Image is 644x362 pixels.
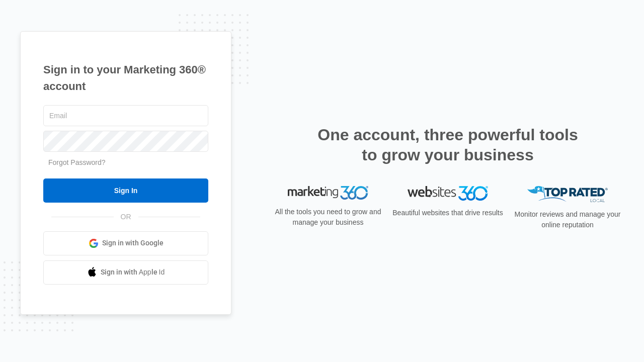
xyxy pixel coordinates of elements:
[43,231,208,255] a: Sign in with Google
[527,186,608,203] img: Top Rated Local
[272,207,384,228] p: All the tools you need to grow and manage your business
[288,186,368,200] img: Marketing 360
[314,125,581,165] h2: One account, three powerful tools to grow your business
[101,267,165,278] span: Sign in with Apple Id
[43,178,208,203] input: Sign In
[408,186,488,201] img: Websites 360
[511,209,624,230] p: Monitor reviews and manage your online reputation
[391,208,504,218] p: Beautiful websites that drive results
[48,158,106,166] a: Forgot Password?
[114,212,138,222] span: OR
[43,105,208,126] input: Email
[43,61,208,95] h1: Sign in to your Marketing 360® account
[43,260,208,285] a: Sign in with Apple Id
[102,238,164,248] span: Sign in with Google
